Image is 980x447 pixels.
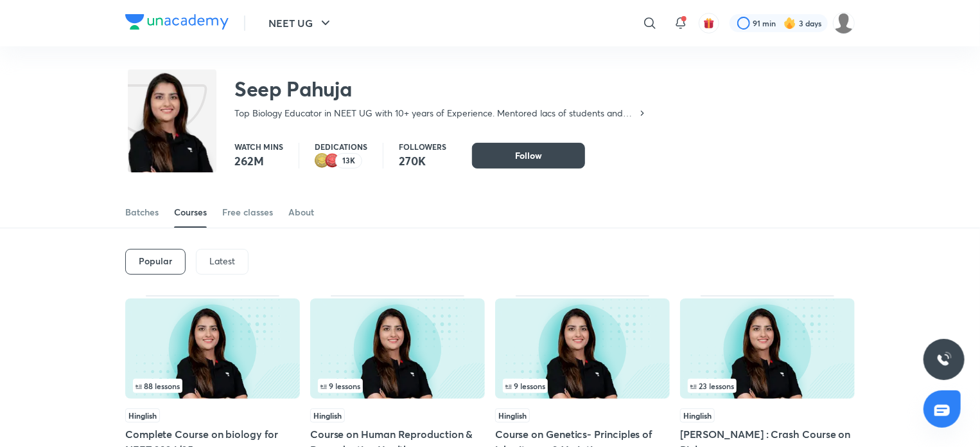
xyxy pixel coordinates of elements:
p: Watch mins [234,143,283,151]
p: 270K [399,153,446,169]
div: left [133,379,292,393]
a: Courses [174,197,207,228]
p: Latest [209,256,235,266]
p: Followers [399,143,446,151]
span: Hinglish [125,408,160,423]
span: 9 lessons [320,382,360,390]
img: streak [783,17,796,30]
span: 9 lessons [505,382,545,390]
button: NEET UG [261,10,341,36]
div: Free classes [222,206,273,219]
img: Sumaiyah Hyder [833,12,855,34]
span: 23 lessons [690,382,734,390]
img: educator badge1 [325,153,340,169]
img: Thumbnail [680,298,855,399]
div: Batches [125,206,159,219]
a: Company Logo [125,14,229,33]
div: infocontainer [133,379,292,393]
p: 13K [342,156,355,165]
span: Hinglish [495,408,530,423]
p: Dedications [315,143,367,151]
h2: Seep Pahuja [234,76,647,102]
div: infocontainer [688,379,847,393]
p: Top Biology Educator in NEET UG with 10+ years of Experience. Mentored lacs of students and Top R... [234,107,637,120]
img: Company Logo [125,14,229,30]
img: educator badge2 [315,153,330,169]
div: About [288,206,314,219]
div: Courses [174,206,207,219]
div: left [503,379,662,393]
a: About [288,197,314,228]
img: Thumbnail [495,298,670,399]
div: left [318,379,477,393]
h6: Popular [139,256,172,266]
button: avatar [699,13,719,33]
div: infocontainer [503,379,662,393]
button: Follow [472,143,585,169]
img: Thumbnail [310,298,485,399]
div: infosection [318,379,477,393]
img: avatar [703,17,715,29]
span: Follow [515,149,542,162]
div: infosection [688,379,847,393]
a: Free classes [222,197,273,228]
img: Thumbnail [125,298,300,399]
span: Hinglish [310,408,345,423]
div: left [688,379,847,393]
div: infosection [133,379,292,393]
span: Hinglish [680,408,715,423]
img: ttu [936,352,952,367]
a: Batches [125,197,159,228]
img: class [128,72,216,208]
div: infocontainer [318,379,477,393]
div: infosection [503,379,662,393]
span: 88 lessons [136,382,180,390]
p: 262M [234,153,283,169]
